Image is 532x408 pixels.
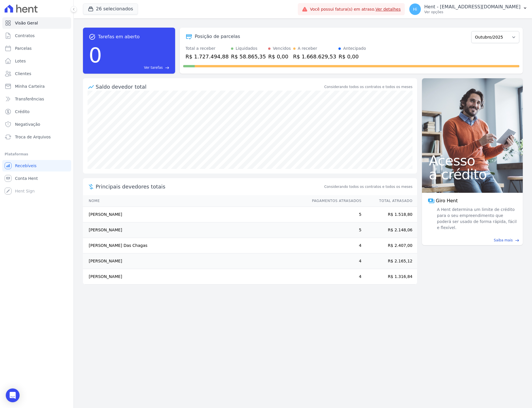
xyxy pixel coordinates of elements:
button: 26 selecionados [83,3,138,14]
span: Conta Hent [15,176,38,181]
a: Conta Hent [2,173,71,184]
a: Troca de Arquivos [2,131,71,143]
a: Ver detalhes [375,7,401,12]
td: R$ 2.148,06 [362,222,417,238]
span: Negativação [15,121,40,127]
a: Recebíveis [2,160,71,171]
td: [PERSON_NAME] Das Chagas [83,238,306,253]
span: Giro Hent [436,197,458,204]
span: Considerando todos os contratos e todos os meses [324,184,412,189]
span: Tarefas em aberto [98,33,140,40]
div: R$ 1.668.629,53 [293,53,336,60]
div: A receber [298,45,317,52]
button: Hi Hent - [EMAIL_ADDRESS][DOMAIN_NAME] Ver opções [405,1,532,17]
a: Transferências [2,93,71,105]
td: 5 [306,222,362,238]
div: 0 [89,40,102,70]
div: Liquidados [236,45,258,52]
span: Parcelas [15,45,32,51]
div: Saldo devedor total [96,83,323,91]
div: R$ 0,00 [338,53,366,60]
span: A Hent determina um limite de crédito para o seu empreendimento que poderá ser usado de forma ráp... [436,207,517,231]
span: Contratos [15,33,35,39]
span: Troca de Arquivos [15,134,51,140]
span: Ver tarefas [144,65,163,70]
td: R$ 2.165,12 [362,253,417,269]
div: R$ 58.865,35 [231,53,266,60]
span: Clientes [15,71,31,77]
span: east [515,238,519,243]
div: Plataformas [5,151,69,158]
span: Lotes [15,58,26,64]
span: Transferências [15,96,44,102]
div: Considerando todos os contratos e todos os meses [324,84,412,89]
th: Total Atrasado [362,195,417,207]
td: [PERSON_NAME] [83,222,306,238]
a: Crédito [2,106,71,117]
span: Recebíveis [15,163,37,169]
td: 4 [306,269,362,285]
p: Hent - [EMAIL_ADDRESS][DOMAIN_NAME] [424,4,520,10]
th: Pagamentos Atrasados [306,195,362,207]
div: Posição de parcelas [195,33,240,40]
div: R$ 1.727.494,88 [185,53,229,60]
div: R$ 0,00 [268,53,291,60]
th: Nome [83,195,306,207]
span: a crédito [429,167,516,181]
span: Hi [413,7,417,11]
span: Principais devedores totais [96,183,323,190]
a: Clientes [2,68,71,79]
span: Minha Carteira [15,83,45,89]
a: Negativação [2,119,71,130]
div: Total a receber [185,45,229,52]
td: [PERSON_NAME] [83,207,306,222]
span: east [165,66,169,70]
span: Acesso [429,154,516,167]
span: Saiba mais [494,238,513,243]
a: Minha Carteira [2,81,71,92]
a: Parcelas [2,43,71,54]
span: Visão Geral [15,20,38,26]
span: Crédito [15,109,30,115]
td: 4 [306,253,362,269]
div: Antecipado [343,45,366,52]
td: R$ 1.518,80 [362,207,417,222]
div: Open Intercom Messenger [6,388,20,402]
td: [PERSON_NAME] [83,269,306,285]
td: 5 [306,207,362,222]
div: Vencidos [273,45,291,52]
a: Ver tarefas east [104,65,169,70]
a: Contratos [2,30,71,41]
td: [PERSON_NAME] [83,253,306,269]
a: Visão Geral [2,17,71,29]
td: R$ 1.316,84 [362,269,417,285]
td: R$ 2.407,00 [362,238,417,253]
a: Lotes [2,55,71,67]
p: Ver opções [424,10,520,14]
span: task_alt [89,33,96,40]
a: Saiba mais east [425,238,519,243]
span: Você possui fatura(s) em atraso. [310,6,401,12]
td: 4 [306,238,362,253]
